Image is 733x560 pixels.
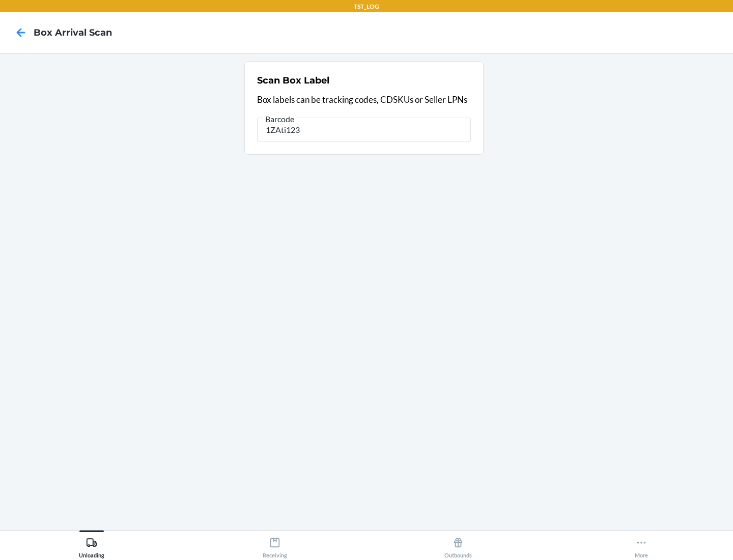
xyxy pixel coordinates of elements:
[366,530,550,558] button: Outbounds
[263,533,287,558] div: Receiving
[550,530,733,558] button: More
[257,93,471,106] p: Box labels can be tracking codes, CDSKUs or Seller LPNs
[444,533,472,558] div: Outbounds
[257,74,329,87] h2: Scan Box Label
[354,2,379,11] p: TST_LOG
[264,114,296,124] span: Barcode
[635,533,648,558] div: More
[183,530,366,558] button: Receiving
[34,26,112,39] h4: Box Arrival Scan
[257,118,471,142] input: Barcode
[79,533,104,558] div: Unloading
